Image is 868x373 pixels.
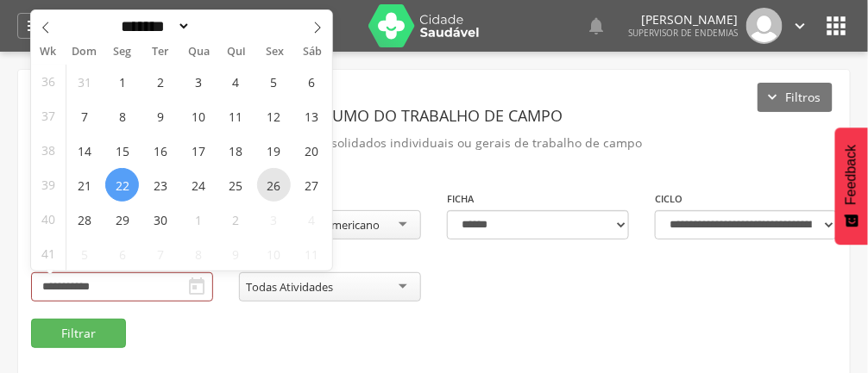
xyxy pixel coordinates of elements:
span: Outubro 10, 2025 [257,237,291,270]
span: Setembro 5, 2025 [257,65,291,98]
span: Wk [31,40,66,64]
span: Seg [104,47,142,58]
span: Setembro 8, 2025 [105,99,139,133]
span: 39 [41,168,55,202]
span: Setembro 23, 2025 [143,168,177,202]
span: Dom [66,47,104,58]
span: Setembro 21, 2025 [67,168,101,202]
span: Setembro 24, 2025 [181,168,215,202]
span: Sex [255,47,293,58]
p: [PERSON_NAME] [628,14,738,26]
select: Month [116,17,192,35]
span: Setembro 19, 2025 [257,134,291,167]
span: Outubro 1, 2025 [181,202,215,236]
span: Setembro 15, 2025 [105,134,139,167]
span: Outubro 11, 2025 [295,237,329,270]
i:  [586,16,607,36]
span: Setembro 1, 2025 [105,65,139,98]
span: Outubro 4, 2025 [295,202,329,236]
span: Setembro 4, 2025 [219,65,253,98]
span: Outubro 5, 2025 [67,237,101,270]
a:  [791,8,810,44]
span: Setembro 9, 2025 [143,99,177,133]
span: Outubro 2, 2025 [219,202,253,236]
span: Outubro 9, 2025 [219,237,253,270]
span: Outubro 7, 2025 [143,237,177,270]
span: Qua [179,47,217,58]
i:  [823,12,851,40]
span: Setembro 20, 2025 [295,134,329,167]
span: Setembro 30, 2025 [143,202,177,236]
a:  [586,8,607,44]
a:  [17,13,53,39]
span: Setembro 6, 2025 [295,65,329,98]
span: Setembro 10, 2025 [181,99,215,133]
span: Setembro 14, 2025 [67,134,101,167]
span: 36 [41,65,55,98]
span: Sáb [294,47,332,58]
span: Setembro 16, 2025 [143,134,177,167]
span: Setembro 29, 2025 [105,202,139,236]
p: Gere resumos consolidados individuais ou gerais de trabalho de campo [31,131,837,155]
i:  [186,277,207,297]
span: Outubro 8, 2025 [181,237,215,270]
header: Resumo do Trabalho de Campo [31,100,837,131]
label: Ficha [447,192,474,206]
span: Supervisor de Endemias [628,27,738,39]
span: Setembro 3, 2025 [181,65,215,98]
span: 38 [41,134,55,167]
i:  [25,16,46,36]
button: Filtros [758,83,833,112]
input: Year [191,17,248,35]
label: Ciclo [655,192,682,206]
span: Setembro 13, 2025 [295,99,329,133]
span: Outubro 3, 2025 [257,202,291,236]
span: Setembro 28, 2025 [67,202,101,236]
span: Setembro 27, 2025 [295,168,329,202]
span: Qui [217,47,255,58]
button: Feedback - Mostrar pesquisa [835,127,868,245]
button: Filtrar [31,319,126,348]
span: 37 [41,99,55,133]
span: Ter [142,47,179,58]
span: Setembro 17, 2025 [181,134,215,167]
i:  [791,16,810,35]
span: Feedback [844,145,859,205]
span: 41 [41,237,55,270]
span: Setembro 12, 2025 [257,99,291,133]
span: Setembro 22, 2025 [105,168,139,202]
span: Outubro 6, 2025 [105,237,139,270]
span: Setembro 25, 2025 [219,168,253,202]
span: Setembro 2, 2025 [143,65,177,98]
span: Setembro 18, 2025 [219,134,253,167]
span: Setembro 26, 2025 [257,168,291,202]
span: Setembro 7, 2025 [67,99,101,133]
div: Todas Atividades [246,279,333,295]
span: 40 [41,202,55,236]
span: Setembro 11, 2025 [219,99,253,133]
span: Agosto 31, 2025 [67,65,101,98]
